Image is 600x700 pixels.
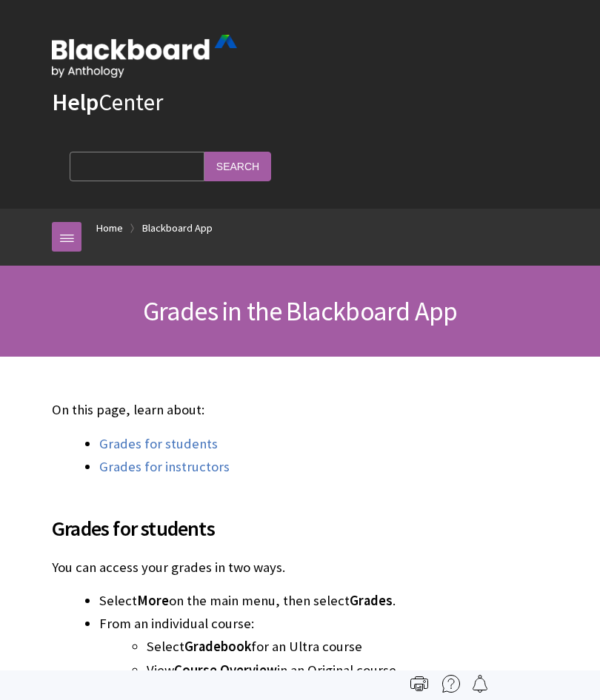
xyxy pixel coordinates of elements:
[52,558,548,577] p: You can access your grades in two ways.
[184,638,251,655] span: Gradebook
[350,592,393,609] span: Grades
[99,613,548,680] li: From an individual course:
[147,660,548,681] li: View in an Original course
[96,219,123,238] a: Home
[52,400,548,420] p: On this page, learn about:
[471,675,489,693] img: Follow this page
[52,87,163,117] a: HelpCenter
[99,458,230,476] a: Grades for instructors
[52,87,99,117] strong: Help
[410,675,428,693] img: Print
[174,662,277,679] span: Course Overview
[142,219,213,238] a: Blackboard App
[99,590,548,611] li: Select on the main menu, then select .
[143,295,458,328] span: Grades in the Blackboard App
[147,636,548,657] li: Select for an Ultra course
[442,675,460,693] img: More help
[137,592,169,609] span: More
[99,435,218,453] a: Grades for students
[52,513,548,544] span: Grades for students
[52,35,237,78] img: Blackboard by Anthology
[204,152,271,181] input: Search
